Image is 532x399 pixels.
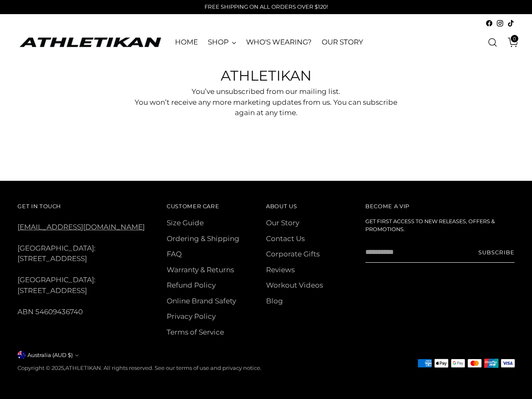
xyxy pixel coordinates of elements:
span: About Us [266,203,297,209]
a: HOME [175,33,198,52]
a: [EMAIL_ADDRESS][DOMAIN_NAME] [17,223,145,231]
a: ATHLETIKAN [65,365,101,371]
a: FAQ [167,250,182,258]
button: Subscribe [478,242,515,263]
button: Australia (AUD $) [17,351,79,359]
a: SHOP [208,33,236,52]
a: OUR STORY [322,33,363,52]
a: Workout Videos [266,281,323,289]
a: Open search modal [484,34,501,51]
p: You’ve unsubscribed from our mailing list. [126,86,406,97]
a: Contact Us [266,234,305,243]
a: Corporate Gifts [266,250,320,258]
h6: Get first access to new releases, offers & promotions. [365,218,515,234]
a: Warranty & Returns [167,266,234,274]
a: Terms of Service [167,328,224,336]
a: Privacy Policy [167,312,216,320]
span: Become a VIP [365,203,409,209]
span: 0 [511,35,518,42]
a: Our Story [266,219,299,227]
a: Open cart modal [502,34,518,51]
a: Online Brand Safety [167,297,236,305]
p: FREE SHIPPING ON ALL ORDERS OVER $120! [204,3,328,11]
a: Blog [266,297,283,305]
a: Size Guide [167,219,204,227]
div: [GEOGRAPHIC_DATA]: [STREET_ADDRESS] [GEOGRAPHIC_DATA]: [STREET_ADDRESS] ABN 54609436740 [17,201,147,318]
a: Refund Policy [167,281,216,289]
p: Copyright © 2025, . All rights reserved. See our terms of use and privacy notice. [17,364,261,372]
span: Customer Care [167,203,219,209]
a: Ordering & Shipping [167,234,239,243]
h1: ATHLETIKAN [126,65,406,86]
a: ATHLETIKAN [17,36,163,49]
a: Reviews [266,266,295,274]
span: Get In Touch [17,203,61,209]
a: WHO'S WEARING? [246,33,312,52]
p: You won’t receive any more marketing updates from us. You can subscribe again at any time. [126,97,406,118]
